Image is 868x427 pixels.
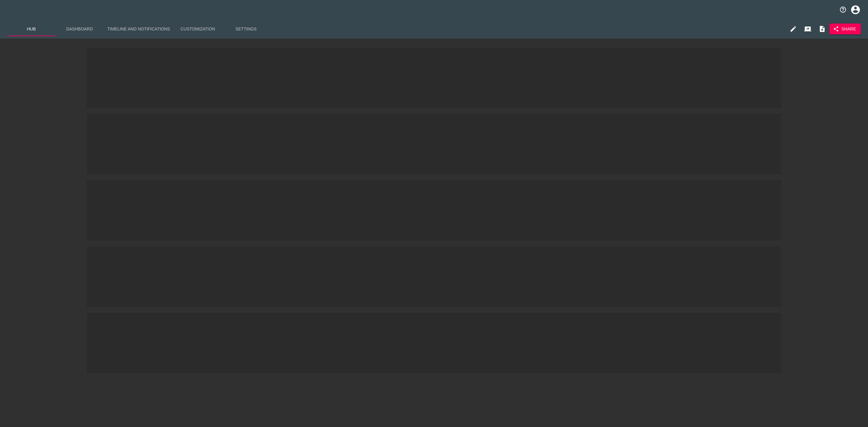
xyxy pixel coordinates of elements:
button: Edit Hub [786,22,800,36]
span: Settings [225,25,266,33]
button: Client View [800,22,815,36]
button: profile [847,1,864,19]
span: Timeline and Notifications [107,25,170,33]
span: Hub [11,25,52,33]
span: Customization [177,25,218,33]
button: Share [829,24,861,35]
span: Share [834,25,856,33]
button: notifications [836,2,850,17]
span: Dashboard [59,25,100,33]
button: Internal Notes and Comments [815,22,829,36]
